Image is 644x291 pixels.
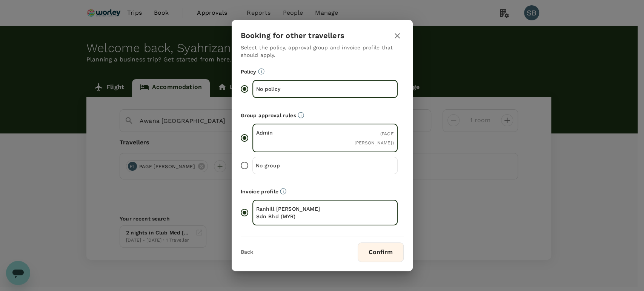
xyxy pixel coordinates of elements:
p: Admin [256,129,325,136]
svg: Booking restrictions are based on the selected travel policy. [258,68,264,75]
p: Invoice profile [241,188,404,195]
svg: Default approvers or custom approval rules (if available) are based on the user group. [298,112,304,118]
p: Select the policy, approval group and invoice profile that should apply. [241,44,404,59]
h3: Booking for other travellers [241,31,344,40]
p: Ranhill [PERSON_NAME] Sdn Bhd (MYR) [256,205,325,220]
button: Back [241,249,253,255]
p: Policy [241,68,404,75]
button: Confirm [358,242,404,262]
svg: The payment currency and company information are based on the selected invoice profile. [280,188,286,195]
p: No group [256,162,325,169]
p: Group approval rules [241,112,404,119]
p: No policy [256,85,325,93]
